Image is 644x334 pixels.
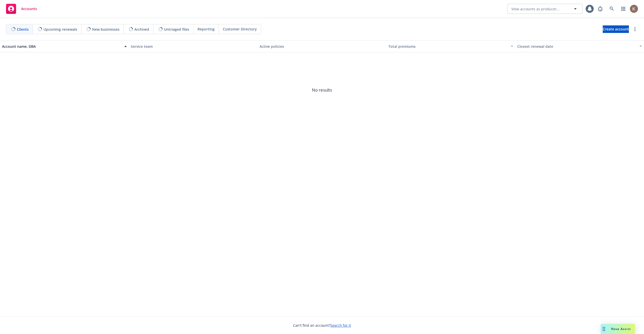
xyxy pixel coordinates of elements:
[386,40,515,52] button: Total premiums
[607,4,617,14] a: Search
[260,44,384,49] div: Active policies
[630,5,638,13] img: photo
[223,26,257,32] span: Customer Directory
[511,6,560,12] span: View accounts as producer...
[601,324,635,334] button: Nova Assist
[603,25,629,33] a: Create account
[129,40,258,52] button: Service team
[197,26,215,32] span: Reporting
[21,7,37,11] span: Accounts
[164,27,189,32] span: Untriaged files
[515,40,644,52] button: Closest renewal date
[330,323,351,328] a: Search for it
[17,27,29,32] span: Clients
[131,44,256,49] div: Service team
[44,27,77,32] span: Upcoming renewals
[2,44,121,49] div: Account name, DBA
[603,24,629,34] span: Create account
[92,27,119,32] span: New businesses
[517,44,636,49] div: Closest renewal date
[134,27,149,32] span: Archived
[388,44,508,49] div: Total premiums
[595,4,605,14] a: Report a Bug
[601,324,607,334] div: Drag to move
[618,4,628,14] a: Switch app
[293,323,351,328] span: Can't find an account?
[4,2,39,16] a: Accounts
[507,4,583,14] button: View accounts as producer...
[632,26,638,32] a: more
[258,40,386,52] button: Active policies
[611,327,631,331] span: Nova Assist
